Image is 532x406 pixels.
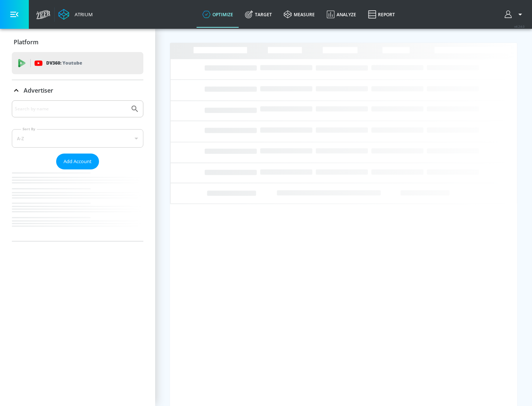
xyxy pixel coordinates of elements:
span: Add Account [64,157,92,166]
span: v 4.24.0 [514,24,525,28]
div: Platform [12,32,143,52]
nav: list of Advertiser [12,169,143,241]
div: Atrium [72,11,93,18]
a: Target [239,1,278,28]
p: Youtube [62,59,82,67]
div: DV360: Youtube [12,52,143,74]
div: Advertiser [12,80,143,101]
p: Advertiser [24,86,53,94]
p: DV360: [46,59,82,67]
a: Report [362,1,401,28]
button: Add Account [56,154,99,169]
div: A-Z [12,129,143,148]
a: measure [278,1,321,28]
a: Atrium [58,9,93,20]
a: optimize [197,1,239,28]
input: Search by name [15,104,127,114]
p: Platform [14,38,38,46]
div: Advertiser [12,100,143,241]
a: Analyze [321,1,362,28]
label: Sort By [21,127,37,131]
